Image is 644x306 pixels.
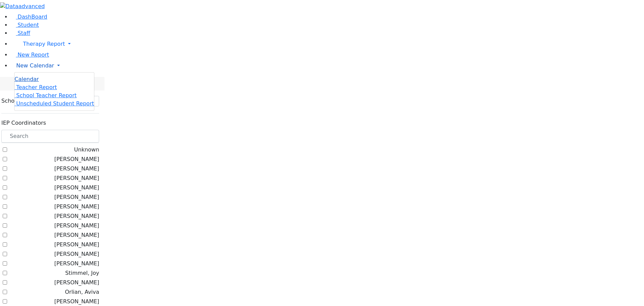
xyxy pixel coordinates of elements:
a: New Report [11,52,49,58]
label: [PERSON_NAME] [54,155,99,163]
a: DashBoard [11,14,47,20]
label: [PERSON_NAME] [54,212,99,220]
label: [PERSON_NAME] [54,184,99,192]
span: Therapy Report [23,41,65,47]
label: [PERSON_NAME] [54,222,99,230]
a: School Teacher Report [15,92,76,99]
label: [PERSON_NAME] [54,203,99,211]
span: Calendar [15,76,39,82]
span: New Report [18,52,49,58]
label: [PERSON_NAME] [54,174,99,182]
label: IEP Coordinators [1,119,46,127]
a: New Calendar [11,59,644,73]
label: [PERSON_NAME] [54,279,99,287]
a: Unscheduled Student Report [15,100,94,107]
span: DashBoard [18,14,47,20]
label: [PERSON_NAME] [54,241,99,249]
span: Staff [18,30,30,36]
label: Unknown [74,146,99,154]
label: [PERSON_NAME] [54,165,99,173]
label: [PERSON_NAME] [54,250,99,258]
label: [PERSON_NAME] [54,231,99,239]
a: Teacher Report [15,84,57,90]
span: Unscheduled Student Report [16,100,94,107]
input: Search [1,130,99,143]
span: Teacher Report [16,84,57,90]
ul: Therapy Report [14,72,94,111]
a: Student [11,22,39,28]
a: Calendar [15,75,39,83]
label: [PERSON_NAME] [54,193,99,201]
a: Therapy Report [11,37,644,51]
label: [PERSON_NAME] [54,298,99,306]
label: Orlian, Aviva [65,288,99,296]
span: Student [18,22,39,28]
label: [PERSON_NAME] [54,260,99,268]
label: Stimmel, Joy [65,269,99,277]
span: New Calendar [16,62,54,69]
label: School Years [1,97,35,105]
a: Staff [11,30,30,36]
span: School Teacher Report [16,92,76,99]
